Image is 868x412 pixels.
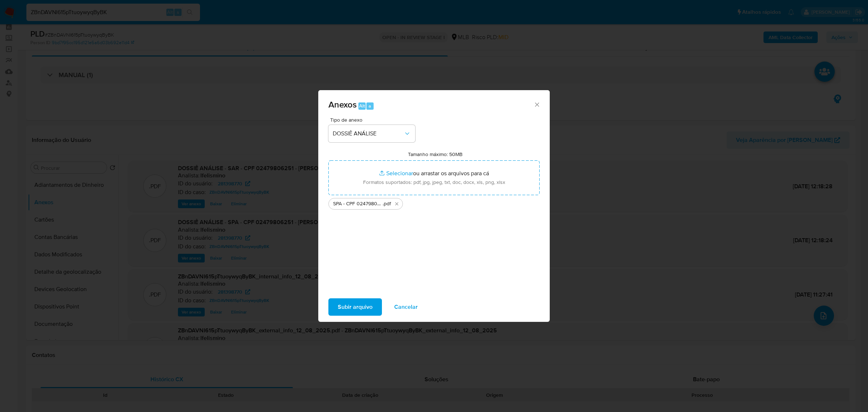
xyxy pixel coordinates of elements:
[533,101,540,108] button: Fechar
[392,199,401,208] button: Excluir SPA - CPF 02479806251 - FRANCISCO ITALO SILVA OLIVEIRA (1).pdf
[394,299,418,315] span: Cancelar
[408,151,463,157] label: Tamanho máximo: 50MB
[338,299,373,315] span: Subir arquivo
[328,125,415,142] button: DOSSIÊ ANÁLISE
[333,130,404,137] span: DOSSIÊ ANÁLISE
[385,298,427,316] button: Cancelar
[333,200,383,207] span: SPA - CPF 02479806251 - [PERSON_NAME] (1)
[328,298,382,316] button: Subir arquivo
[383,200,391,207] span: .pdf
[369,102,371,109] span: a
[330,117,417,122] span: Tipo de anexo
[328,195,540,210] ul: Arquivos selecionados
[359,102,365,109] span: Alt
[328,98,357,111] span: Anexos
